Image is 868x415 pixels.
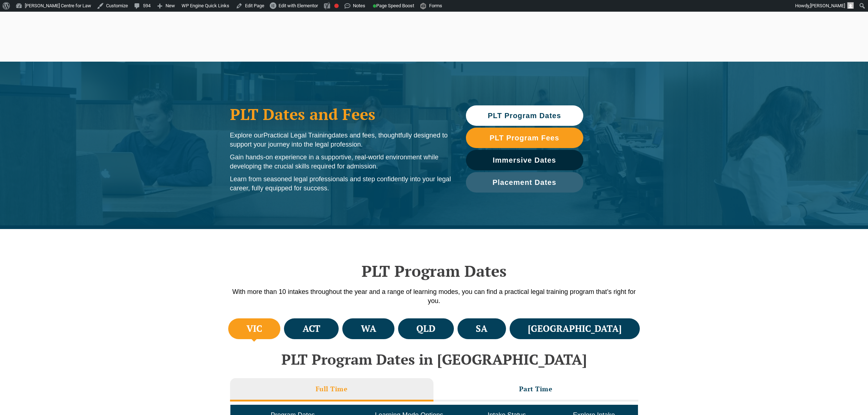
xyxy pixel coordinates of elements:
[246,323,262,335] h4: VIC
[230,131,451,149] p: Explore our dates and fees, thoughtfully designed to support your journey into the legal profession.
[528,323,622,335] h4: [GEOGRAPHIC_DATA]
[226,287,642,306] p: With more than 10 intakes throughout the year and a range of learning modes, you can find a pract...
[490,134,559,141] span: PLT Program Fees
[416,323,435,335] h4: QLD
[230,105,451,123] h1: PLT Dates and Fees
[488,112,561,119] span: PLT Program Dates
[303,323,320,335] h4: ACT
[334,4,339,8] div: Focus keyphrase not set
[466,172,583,193] a: Placement Dates
[316,385,348,393] h3: Full Time
[493,156,556,164] span: Immersive Dates
[519,385,553,393] h3: Part Time
[476,323,487,335] h4: SA
[279,3,318,8] span: Edit with Elementor
[230,175,451,193] p: Learn from seasoned legal professionals and step confidently into your legal career, fully equipp...
[361,323,376,335] h4: WA
[466,150,583,170] a: Immersive Dates
[264,132,332,139] span: Practical Legal Training
[226,351,642,367] h2: PLT Program Dates in [GEOGRAPHIC_DATA]
[466,128,583,148] a: PLT Program Fees
[493,179,556,186] span: Placement Dates
[226,262,642,280] h2: PLT Program Dates
[230,153,451,171] p: Gain hands-on experience in a supportive, real-world environment while developing the crucial ski...
[810,3,845,8] span: [PERSON_NAME]
[466,105,583,126] a: PLT Program Dates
